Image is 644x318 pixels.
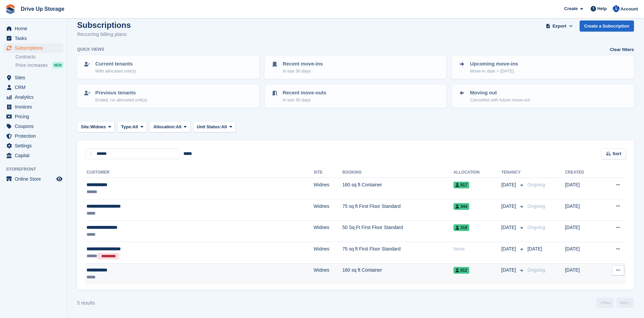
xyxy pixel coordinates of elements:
td: [DATE] [565,199,600,221]
td: Widnes [314,242,342,263]
p: With allocated unit(s) [95,68,136,75]
th: Site [314,167,342,178]
a: menu [3,131,63,141]
span: Price increases [15,62,48,69]
p: Recent move-outs [283,89,326,97]
img: stora-icon-8386f47178a22dfd0bd8f6a31ec36ba5ce8667c1dd55bd0f319d3a0aa187defe.svg [5,4,15,14]
td: 160 sq ft Container [342,178,453,199]
span: Help [597,5,607,12]
p: Upcoming move-ins [470,60,518,68]
a: menu [3,73,63,82]
div: None [453,245,501,253]
td: [DATE] [565,221,600,242]
img: Widnes Team [613,5,620,12]
span: Ongoing [527,267,545,273]
td: [DATE] [565,263,600,284]
a: Preview store [55,175,63,183]
a: Create a Subscription [580,20,634,32]
a: menu [3,174,63,184]
th: Allocation [453,167,501,178]
span: Ongoing [527,225,545,230]
span: Home [15,24,55,33]
button: Allocation: All [150,121,191,132]
a: Current tenants With allocated unit(s) [78,56,259,78]
span: [DATE] [501,224,517,231]
nav: Page [595,298,635,308]
div: 5 results [77,300,95,307]
th: Booking [342,167,453,178]
a: Recent move-outs In last 30 days [265,85,446,107]
span: [DATE] [501,245,517,253]
span: Ongoing [527,203,545,209]
span: 817 [453,182,469,188]
th: Customer [85,167,314,178]
button: Export [545,20,574,32]
a: Upcoming move-ins Move-in date > [DATE] [452,56,633,78]
span: 319 [453,224,469,231]
a: menu [3,102,63,111]
span: Allocation: [153,124,176,130]
td: Widnes [314,178,342,199]
span: Analytics [15,92,55,102]
p: In last 30 days [283,68,323,75]
td: Widnes [314,263,342,284]
span: Ongoing [527,182,545,187]
p: Ended, no allocated unit(s) [95,97,147,103]
p: Previous tenants [95,89,147,97]
a: menu [3,112,63,121]
span: Account [621,6,638,12]
p: Recent move-ins [283,60,323,68]
span: [DATE] [501,203,517,210]
div: NEW [52,62,63,69]
td: 75 sq ft First Floor Standard [342,242,453,263]
td: Widnes [314,199,342,221]
a: menu [3,83,63,92]
a: Recent move-ins In last 30 days [265,56,446,78]
p: Moving out [470,89,530,97]
a: Next [616,298,634,308]
a: menu [3,34,63,43]
a: menu [3,141,63,150]
a: Contracts [15,54,63,60]
span: Settings [15,141,55,150]
td: 50 Sq Ft First Floor Standard [342,221,453,242]
button: Unit Status: All [193,121,236,132]
span: Invoices [15,102,55,111]
a: Previous [596,298,614,308]
span: Subscriptions [15,43,55,53]
td: [DATE] [565,242,600,263]
span: Export [552,23,566,30]
td: 160 sq ft Container [342,263,453,284]
p: Cancelled with future move-out [470,97,530,103]
a: Previous tenants Ended, no allocated unit(s) [78,85,259,107]
span: Capital [15,151,55,160]
span: [DATE] [501,267,517,274]
h1: Subscriptions [77,20,131,30]
p: In last 30 days [283,97,326,103]
span: [DATE] [527,246,542,252]
span: All [132,124,138,130]
span: CRM [15,83,55,92]
span: Sort [612,150,621,157]
a: menu [3,24,63,33]
th: Tenancy [501,167,525,178]
span: [DATE] [501,181,517,188]
a: menu [3,43,63,53]
span: Coupons [15,122,55,131]
span: 812 [453,267,469,274]
span: Create [564,5,578,12]
span: Unit Status: [197,124,221,130]
p: Move-in date > [DATE] [470,68,518,75]
span: Type: [121,124,132,130]
p: Current tenants [95,60,136,68]
td: 75 sq ft First Floor Standard [342,199,453,221]
span: Protection [15,131,55,141]
a: Clear filters [610,46,634,53]
button: Site: Widnes [77,121,115,132]
a: menu [3,92,63,102]
span: Pricing [15,112,55,121]
button: Type: All [117,121,147,132]
td: [DATE] [565,178,600,199]
span: Storefront [6,166,67,173]
span: Online Store [15,174,55,184]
